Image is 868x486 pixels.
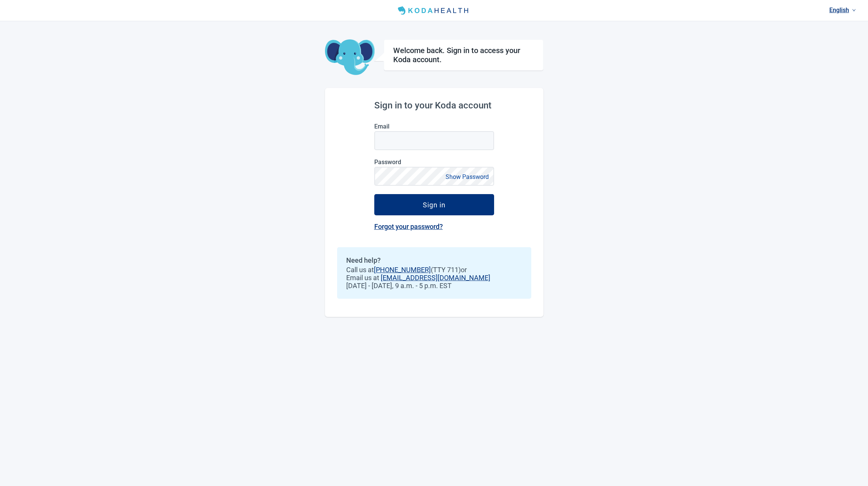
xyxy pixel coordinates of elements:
h2: Need help? [346,256,522,264]
h2: Sign in to your Koda account [374,100,494,111]
span: [DATE] - [DATE], 9 a.m. - 5 p.m. EST [346,282,522,290]
main: Main content [325,21,543,317]
button: Show Password [443,172,491,182]
span: Email us at [346,274,522,282]
a: [EMAIL_ADDRESS][DOMAIN_NAME] [381,274,490,282]
button: Sign in [374,194,494,215]
a: Current language: English [826,4,859,16]
div: Sign in [423,201,446,209]
label: Email [374,123,494,130]
span: Call us at (TTY 711) or [346,266,522,274]
a: [PHONE_NUMBER] [374,266,431,274]
label: Password [374,158,494,166]
h1: Welcome back. Sign in to access your Koda account. [393,46,534,64]
img: Koda Elephant [325,39,375,76]
span: down [852,8,856,12]
img: Koda Health [395,5,473,17]
a: Forgot your password? [374,223,443,230]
